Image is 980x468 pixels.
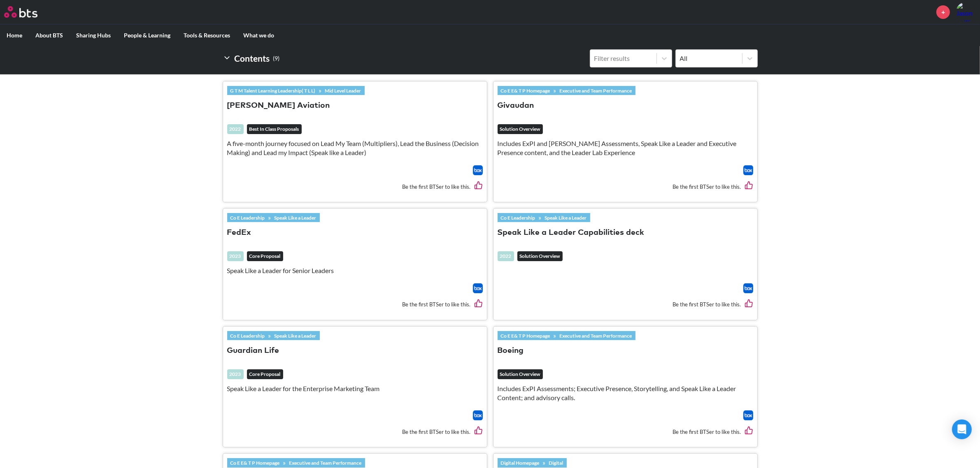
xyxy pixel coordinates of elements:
a: Download file from Box [743,283,753,293]
p: A five-month journey focused on Lead My Team (Multipliers), Lead the Business (Decision Making) a... [227,139,483,158]
p: Includes ExPI Assessments; Executive Presence, Storytelling, and Speak Like a Leader Content; and... [498,384,753,403]
div: 2022 [227,124,244,134]
button: Boeing [498,345,524,357]
div: 2023 [227,369,244,379]
a: Co E Leadership [227,331,268,340]
button: Speak Like a Leader Capabilities deck [498,227,645,239]
a: Speak Like a Leader [271,213,320,222]
img: Jason Phillips [956,2,976,22]
a: Executive and Team Performance [556,331,635,340]
a: Profile [956,2,976,22]
a: Download file from Box [473,283,483,293]
img: Box logo [743,410,753,420]
a: Speak Like a Leader [542,213,590,222]
img: BTS Logo [4,6,37,18]
label: Tools & Resources [177,25,237,46]
div: » [227,213,320,222]
a: Co E E& T P Homepage [498,331,554,340]
img: Box logo [473,165,483,175]
div: » [498,213,590,222]
div: Be the first BTSer to like this. [227,420,483,443]
div: 2022 [498,251,514,261]
em: Solution Overview [498,369,543,379]
a: Executive and Team Performance [286,458,365,467]
em: Core Proposal [247,251,283,261]
button: Givaudan [498,100,534,111]
div: 2023 [227,251,244,261]
p: Includes ExPI and [PERSON_NAME] Assessments, Speak Like a Leader and Executive Presence content, ... [498,139,753,158]
div: Filter results [594,54,652,63]
label: About BTS [29,25,70,46]
div: » [227,86,365,95]
a: G T M Talent Learning Leadership( T L L) [227,86,319,95]
a: Download file from Box [473,410,483,420]
em: Best In Class Proposals [247,124,302,134]
a: Executive and Team Performance [556,86,635,95]
div: Be the first BTSer to like this. [227,293,483,316]
div: Be the first BTSer to like this. [227,175,483,198]
small: ( 9 ) [273,53,280,64]
button: FedEx [227,227,251,239]
a: Download file from Box [743,165,753,175]
label: Sharing Hubs [70,25,117,46]
p: Speak Like a Leader for the Enterprise Marketing Team [227,384,483,393]
img: Box logo [473,283,483,293]
a: Digital Homepage [498,458,543,467]
a: Co E E& T P Homepage [498,86,554,95]
div: All [680,54,738,63]
h2: Contents [223,49,280,67]
a: + [936,5,950,19]
div: » [227,331,320,340]
p: Speak Like a Leader for Senior Leaders [227,266,483,275]
img: Box logo [743,165,753,175]
a: Speak Like a Leader [271,331,320,340]
div: Be the first BTSer to like this. [498,420,753,443]
img: Box logo [473,410,483,420]
div: » [498,86,635,95]
a: Go home [4,6,53,18]
label: What we do [237,25,281,46]
div: » [227,458,365,467]
div: » [498,331,635,340]
img: Box logo [743,283,753,293]
div: Be the first BTSer to like this. [498,293,753,316]
a: Digital [546,458,567,467]
a: Download file from Box [743,410,753,420]
button: Guardian Life [227,345,279,357]
em: Core Proposal [247,369,283,379]
div: Open Intercom Messenger [952,419,972,439]
a: Mid Level Leader [322,86,365,95]
a: Download file from Box [473,165,483,175]
em: Solution Overview [517,251,563,261]
div: Be the first BTSer to like this. [498,175,753,198]
div: » [498,458,567,467]
a: Co E E& T P Homepage [227,458,283,467]
a: Co E Leadership [498,213,539,222]
button: [PERSON_NAME] Aviation [227,100,330,111]
label: People & Learning [117,25,177,46]
a: Co E Leadership [227,213,268,222]
em: Solution Overview [498,124,543,134]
